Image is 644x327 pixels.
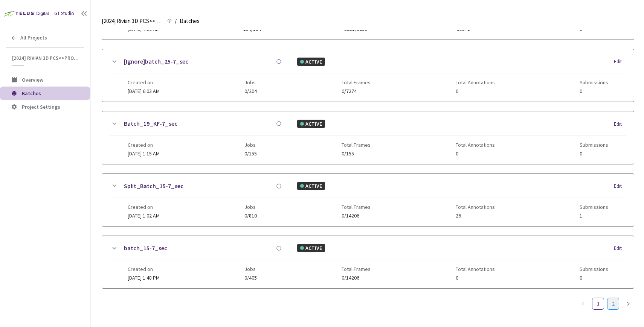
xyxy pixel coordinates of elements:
span: Total Frames [342,204,371,210]
span: Total Annotations [456,266,495,272]
span: [DATE] 1:48 PM [128,274,160,281]
li: Previous Page [577,298,589,310]
div: Edit [614,245,626,252]
span: 0/14206 [342,275,371,281]
span: Batches [180,17,200,26]
a: batch_15-7_sec [124,243,167,253]
span: [DATE] 1:02 AM [128,212,160,219]
span: Jobs [244,266,257,272]
div: Edit [614,183,626,190]
span: 1 [580,26,608,32]
div: ACTIVE [297,120,325,128]
span: 0/7274 [342,88,371,94]
span: 0 [456,151,495,157]
a: 1 [592,298,604,309]
span: Submissions [580,79,608,85]
span: Overview [22,76,43,83]
span: Total Frames [342,142,371,148]
span: Submissions [580,142,608,148]
span: Total Annotations [456,204,495,210]
span: Total Annotations [456,79,495,85]
span: Total Frames [342,79,371,85]
span: 184/184 [243,26,261,32]
span: left [581,301,585,306]
div: ACTIVE [297,182,325,190]
a: [Ignore]batch_25-7_sec [124,57,188,66]
li: / [175,17,177,26]
span: Total Frames [342,266,371,272]
span: 26 [456,213,495,219]
span: Created on [128,204,160,210]
span: 0 [580,275,608,281]
div: batch_15-7_secACTIVEEditCreated on[DATE] 1:48 PMJobs0/405Total Frames0/14206Total Annotations0Sub... [102,236,634,288]
span: right [626,301,630,306]
span: 0/155 [244,151,257,157]
span: 0/405 [244,275,257,281]
div: ACTIVE [297,58,325,66]
div: Batch_19_KF-7_secACTIVEEditCreated on[DATE] 1:15 AMJobs0/155Total Frames0/155Total Annotations0Su... [102,111,634,164]
span: Submissions [580,204,608,210]
button: right [622,298,634,310]
span: Total Annotations [456,142,495,148]
span: Submissions [580,266,608,272]
span: 55371 [457,26,496,32]
span: Created on [128,79,160,85]
div: [Ignore]batch_25-7_secACTIVEEditCreated on[DATE] 6:03 AMJobs0/204Total Frames0/7274Total Annotati... [102,49,634,102]
div: Edit [614,58,626,65]
a: Batch_19_KF-7_sec [124,119,177,128]
span: 0 [580,88,608,94]
a: Split_Batch_15-7_sec [124,181,183,191]
li: 2 [607,298,619,310]
div: GT Studio [54,10,74,17]
button: left [577,298,589,310]
li: 1 [592,298,604,310]
span: Jobs [244,204,257,210]
span: 3281/3281 [344,26,373,32]
span: Project Settings [22,103,60,110]
span: 0/155 [342,151,371,157]
span: Created on [128,142,160,148]
div: Split_Batch_15-7_secACTIVEEditCreated on[DATE] 1:02 AMJobs0/810Total Frames0/14206Total Annotatio... [102,174,634,226]
span: 0/204 [244,88,257,94]
span: Created on [128,266,160,272]
span: 0/14206 [342,213,371,219]
span: All Projects [20,35,47,41]
span: [2024] Rivian 3D PCS<>Production [102,17,163,26]
span: Jobs [244,142,257,148]
a: 2 [607,298,619,309]
span: [DATE] 6:03 AM [128,88,160,94]
span: 1 [580,213,608,219]
span: 0 [580,151,608,157]
span: [DATE] 1:15 AM [128,150,160,157]
span: 0/810 [244,213,257,219]
span: Jobs [244,79,257,85]
div: ACTIVE [297,244,325,252]
li: Next Page [622,298,634,310]
span: [2024] Rivian 3D PCS<>Production [12,55,79,61]
span: Batches [22,90,41,97]
span: 0 [456,88,495,94]
div: Edit [614,120,626,128]
span: 0 [456,275,495,281]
